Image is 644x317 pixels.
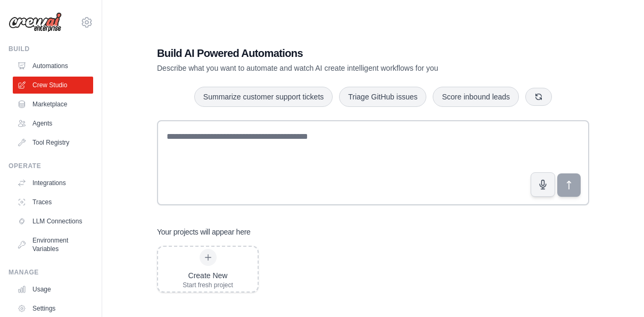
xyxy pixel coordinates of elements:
button: Summarize customer support tickets [194,87,333,107]
div: Build [9,45,93,53]
div: Manage [9,268,93,277]
a: Integrations [13,174,93,191]
a: Agents [13,115,93,132]
a: Traces [13,194,93,211]
button: Click to speak your automation idea [531,172,555,197]
a: Environment Variables [13,232,93,257]
a: Automations [13,57,93,74]
h1: Build AI Powered Automations [157,46,515,61]
p: Describe what you want to automate and watch AI create intelligent workflows for you [157,63,515,73]
img: Logo [9,12,62,32]
a: Tool Registry [13,134,93,151]
a: Usage [13,281,93,298]
a: Marketplace [13,96,93,113]
a: Settings [13,300,93,317]
h3: Your projects will appear here [157,227,251,237]
div: Operate [9,162,93,170]
button: Get new suggestions [525,88,552,106]
a: LLM Connections [13,213,93,230]
button: Triage GitHub issues [339,87,426,107]
div: Start fresh project [183,281,233,289]
button: Score inbound leads [433,87,519,107]
div: Create New [183,270,233,281]
a: Crew Studio [13,77,93,94]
